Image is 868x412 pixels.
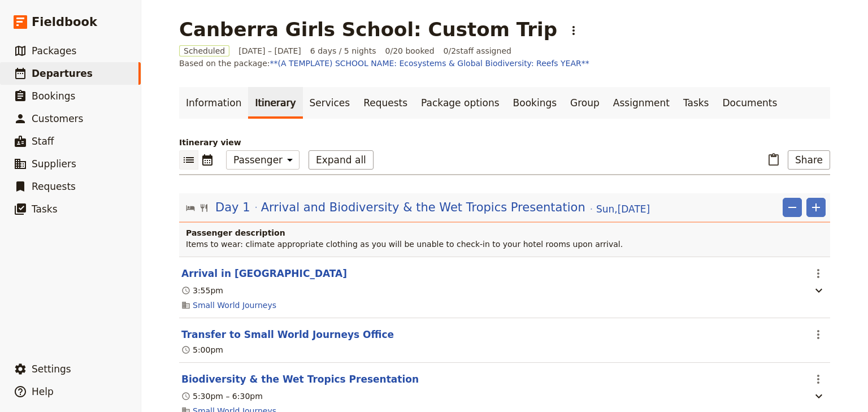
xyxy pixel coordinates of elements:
[788,150,830,170] button: Share
[32,90,75,102] span: Bookings
[261,199,585,216] span: Arrival and Biodiversity & the Wet Tropics Presentation
[270,59,589,68] a: **(A TEMPLATE) SCHOOL NAME: Ecosystems & Global Biodiversity: Reefs YEAR**
[32,136,54,147] span: Staff
[181,267,347,280] button: Edit this itinerary item
[215,199,250,216] span: Day 1
[181,391,263,402] div: 5:30pm – 6:30pm
[238,45,301,57] span: [DATE] – [DATE]
[32,113,83,124] span: Customers
[179,18,557,41] h1: Canberra Girls School: Custom Trip
[809,370,828,389] button: Actions
[506,87,563,119] a: Bookings
[181,328,394,341] button: Edit this itinerary item
[764,150,783,170] button: Paste itinerary item
[596,202,650,216] span: Sun , [DATE]
[303,87,357,119] a: Services
[444,45,511,57] span: 0 / 2 staff assigned
[181,372,419,386] button: Edit this itinerary item
[179,45,229,57] span: Scheduled
[32,14,97,31] span: Fieldbook
[198,150,217,170] button: Calendar view
[809,325,828,344] button: Actions
[186,240,623,249] span: Items to wear: climate appropriate clothing as you will be unable to check-in to your hotel rooms...
[806,198,826,217] button: Add
[32,203,58,215] span: Tasks
[179,150,198,170] button: List view
[783,198,802,217] button: Remove
[310,45,376,57] span: 6 days / 5 nights
[357,87,414,119] a: Requests
[606,87,676,119] a: Assignment
[676,87,716,119] a: Tasks
[32,363,71,375] span: Settings
[809,264,828,283] button: Actions
[32,68,93,79] span: Departures
[179,137,830,148] p: Itinerary view
[32,386,54,397] span: Help
[414,87,506,119] a: Package options
[193,300,276,311] a: Small World Journeys
[32,158,76,170] span: Suppliers
[181,344,223,355] div: 5:00pm
[179,87,248,119] a: Information
[32,181,76,192] span: Requests
[563,87,606,119] a: Group
[32,45,76,57] span: Packages
[248,87,302,119] a: Itinerary
[186,227,826,238] h4: Passenger description
[564,21,583,40] button: Actions
[715,87,784,119] a: Documents
[309,150,374,170] button: Expand all
[179,58,589,69] span: Based on the package:
[385,45,435,57] span: 0/20 booked
[181,285,223,296] div: 3:55pm
[186,199,650,216] button: Edit day information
